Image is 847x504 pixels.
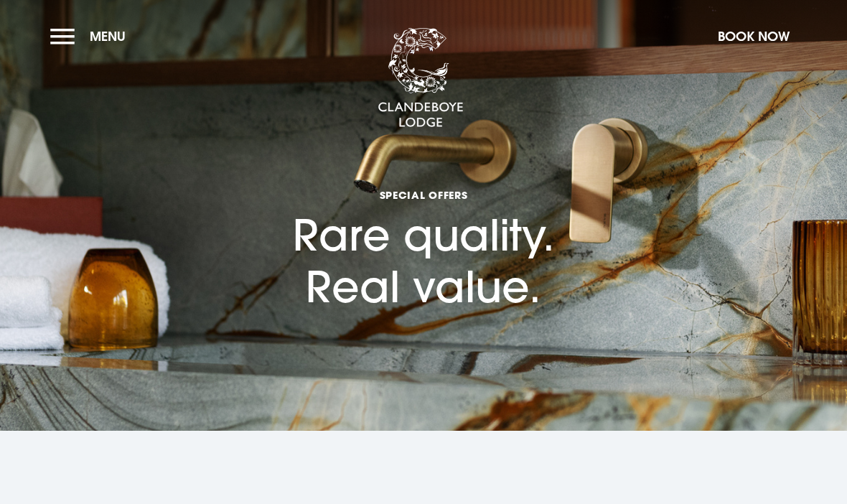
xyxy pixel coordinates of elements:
button: Menu [50,21,133,52]
span: Menu [90,28,126,45]
h1: Rare quality. Real value. [293,126,555,312]
button: Book Now [711,21,797,52]
img: Clandeboye Lodge [378,28,464,129]
span: Special Offers [293,188,555,202]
